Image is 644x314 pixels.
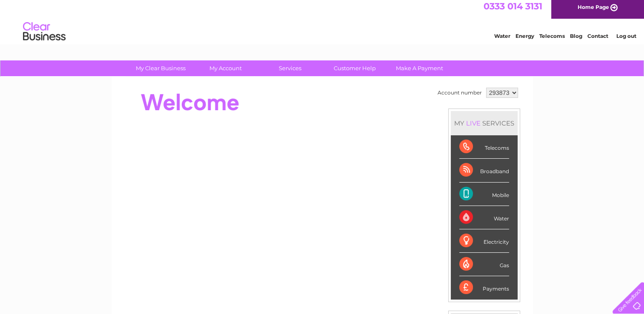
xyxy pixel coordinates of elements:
img: logo.png [23,22,66,48]
div: Telecoms [459,135,509,159]
td: Account number [435,86,484,100]
div: Clear Business is a trading name of Verastar Limited (registered in [GEOGRAPHIC_DATA] No. 3667643... [121,5,524,41]
div: Payments [459,276,509,299]
a: Log out [616,36,636,43]
a: 0333 014 3131 [484,4,542,15]
div: Broadband [459,159,509,182]
div: Mobile [459,183,509,206]
a: Blog [570,36,582,43]
a: Contact [587,36,608,43]
a: Energy [515,36,534,43]
div: LIVE [464,119,482,127]
a: Customer Help [320,60,390,76]
div: MY SERVICES [451,111,518,135]
a: Services [255,60,325,76]
div: Electricity [459,229,509,253]
a: My Account [190,60,260,76]
a: Water [494,36,510,43]
div: Water [459,206,509,229]
a: Make A Payment [384,60,455,76]
a: Telecoms [539,36,565,43]
div: Gas [459,253,509,276]
a: My Clear Business [126,60,196,76]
